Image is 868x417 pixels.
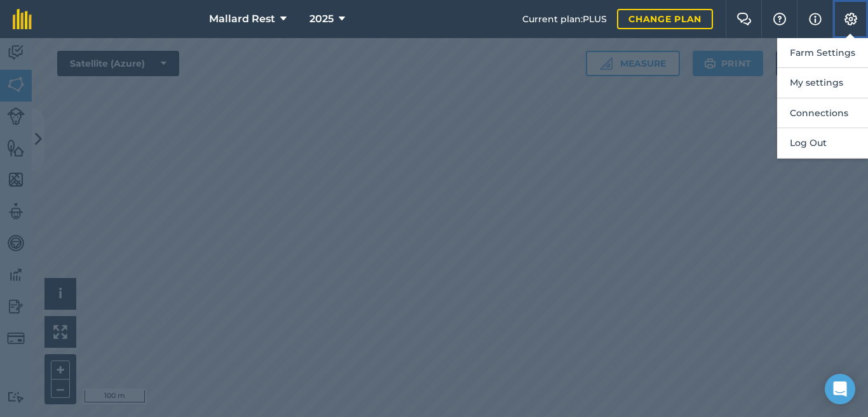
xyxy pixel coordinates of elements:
a: Change plan [617,9,713,29]
span: Mallard Rest [209,11,275,27]
button: Log Out [777,128,868,158]
button: Farm Settings [777,38,868,68]
img: A question mark icon [772,13,787,25]
img: svg+xml;base64,PHN2ZyB4bWxucz0iaHR0cDovL3d3dy53My5vcmcvMjAwMC9zdmciIHdpZHRoPSIxNyIgaGVpZ2h0PSIxNy... [809,11,822,27]
button: Connections [777,98,868,128]
img: Two speech bubbles overlapping with the left bubble in the forefront [736,13,752,25]
div: Open Intercom Messenger [825,374,855,404]
span: Current plan : PLUS [522,12,607,26]
img: A cog icon [843,13,858,25]
button: My settings [777,68,868,98]
img: fieldmargin Logo [13,9,32,29]
span: 2025 [309,11,334,27]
